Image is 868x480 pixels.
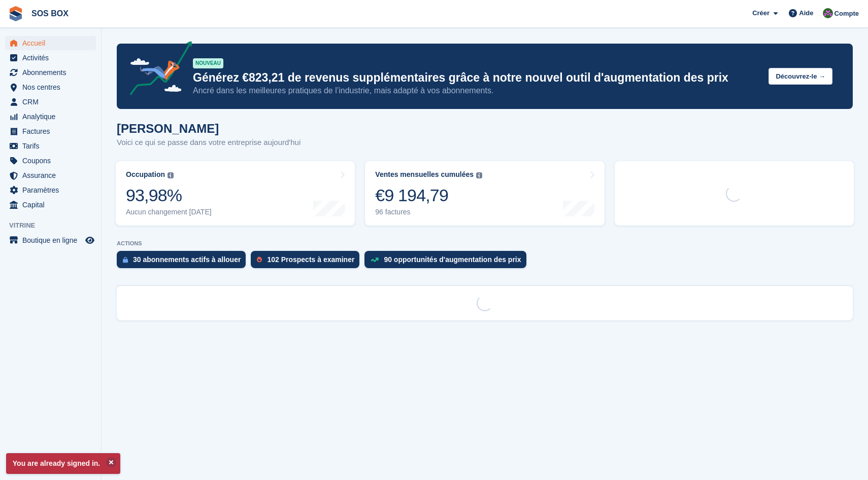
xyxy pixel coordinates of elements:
span: Analytique [22,109,83,124]
p: Générez €823,21 de revenus supplémentaires grâce à notre nouvel outil d'augmentation des prix [193,70,760,85]
img: price-adjustments-announcement-icon-8257ccfd72463d97f412b2fc003d46551f7dbcb40ab6d574587a9cd5c0d94... [121,41,192,99]
span: Paramètres [22,183,83,197]
span: Accueil [22,36,83,50]
h1: [PERSON_NAME] [117,122,301,135]
div: Ventes mensuelles cumulées [375,170,474,179]
span: CRM [22,95,83,109]
img: stora-icon-8386f47178a22dfd0bd8f6a31ec36ba5ce8667c1dd55bd0f319d3a0aa187defe.svg [8,6,23,21]
span: Nos centres [22,80,83,94]
a: Boutique d'aperçu [84,234,96,246]
a: Occupation 93,98% Aucun changement [DATE] [116,161,355,226]
a: menu [5,65,96,80]
a: 30 abonnements actifs à allouer [117,251,251,273]
span: Capital [22,198,83,212]
a: menu [5,198,96,212]
p: Ancré dans les meilleures pratiques de l’industrie, mais adapté à vos abonnements. [193,85,760,96]
a: 90 opportunités d'augmentation des prix [364,251,531,273]
a: menu [5,168,96,182]
span: Compte [834,9,859,19]
div: Aucun changement [DATE] [126,208,212,216]
span: Activités [22,51,83,65]
span: Boutique en ligne [22,233,83,247]
div: €9 194,79 [375,185,482,206]
span: Vitrine [9,220,101,231]
div: 30 abonnements actifs à allouer [133,255,241,264]
a: menu [5,51,96,65]
a: menu [5,183,96,197]
span: Aide [799,8,813,18]
a: SOS BOX [27,5,73,22]
p: You are already signed in. [6,453,120,474]
a: menu [5,154,96,168]
img: ALEXANDRE SOUBIRA [823,8,833,18]
a: menu [5,139,96,153]
a: menu [5,109,96,124]
a: Ventes mensuelles cumulées €9 194,79 96 factures [365,161,604,226]
span: Abonnements [22,65,83,80]
span: Créer [752,8,770,18]
span: Coupons [22,154,83,168]
img: icon-info-grey-7440780725fd019a000dd9b08b2336e03edf1995a4989e88bcd33f0948082b44.svg [168,172,174,178]
span: Assurance [22,168,83,182]
div: 96 factures [375,208,482,216]
div: 93,98% [126,185,212,206]
div: Occupation [126,170,165,179]
img: icon-info-grey-7440780725fd019a000dd9b08b2336e03edf1995a4989e88bcd33f0948082b44.svg [476,172,482,178]
div: 90 opportunités d'augmentation des prix [384,255,521,264]
img: price_increase_opportunities-93ffe204e8149a01c8c9dc8f82e8f89637d9d84a8eef4429ea346261dce0b2c0.svg [371,257,379,262]
div: NOUVEAU [193,58,223,68]
div: 102 Prospects à examiner [267,255,354,264]
button: Découvrez-le → [769,68,832,85]
img: prospect-51fa495bee0391a8d652442698ab0144808aea92771e9ea1ae160a38d050c398.svg [257,256,262,263]
a: menu [5,95,96,109]
a: menu [5,124,96,138]
img: active_subscription_to_allocate_icon-d502201f5373d7db506a760aba3b589e785aa758c864c3986d89f69b8ff3... [123,256,128,263]
a: 102 Prospects à examiner [251,251,364,273]
span: Factures [22,124,83,138]
a: menu [5,36,96,50]
p: ACTIONS [117,240,853,247]
span: Tarifs [22,139,83,153]
a: menu [5,80,96,94]
a: menu [5,233,96,247]
p: Voici ce qui se passe dans votre entreprise aujourd'hui [117,137,301,149]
